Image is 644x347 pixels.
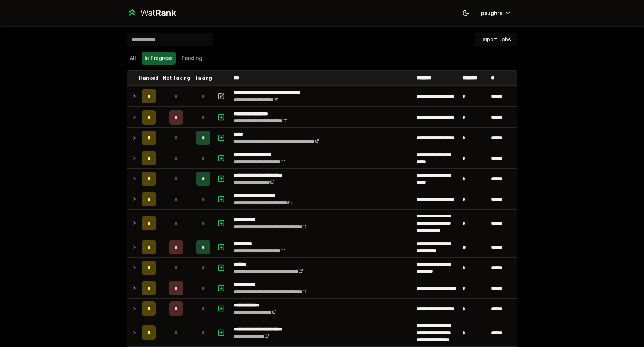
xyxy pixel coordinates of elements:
span: Rank [155,8,176,18]
button: Pending [179,52,205,65]
button: Import Jobs [475,33,517,46]
p: Not Taking [162,74,190,81]
button: psughra [475,6,517,19]
button: In Progress [142,52,176,65]
a: WatRank [127,7,176,19]
p: Ranked [139,74,158,81]
div: Wat [140,7,176,19]
p: Taking [195,74,212,81]
button: All [127,52,139,65]
span: psughra [481,9,503,17]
